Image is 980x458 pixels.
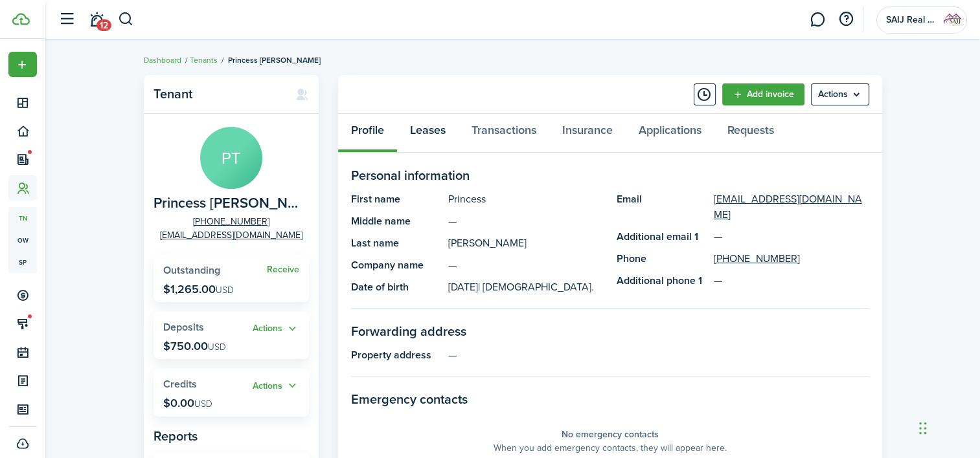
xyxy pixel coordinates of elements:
[617,251,707,267] panel-main-title: Phone
[919,409,927,448] div: Drag
[144,54,181,66] a: Dashboard
[84,3,109,36] a: Notifications
[253,378,299,393] button: Open menu
[253,322,299,336] button: Actions
[351,191,442,207] panel-main-title: First name
[448,257,604,273] panel-main-description: —
[714,251,800,267] a: [PHONE_NUMBER]
[154,426,309,446] panel-main-subtitle: Reports
[194,397,212,411] span: USD
[626,114,714,153] a: Applications
[448,191,604,207] panel-main-description: Princess
[351,213,442,229] panel-main-title: Middle name
[351,389,869,409] panel-main-section-title: Emergency contacts
[943,10,964,30] img: SAIJ Real Estate Co
[160,228,302,242] a: [EMAIL_ADDRESS][DOMAIN_NAME]
[8,251,37,273] a: sp
[351,257,442,273] panel-main-title: Company name
[118,8,134,30] button: Search
[448,279,604,295] panel-main-description: [DATE]
[12,13,30,25] img: TenantCloud
[805,3,830,36] a: Messaging
[163,340,226,353] p: $750.00
[562,428,659,441] panel-main-placeholder-title: No emergency contacts
[351,235,442,251] panel-main-title: Last name
[714,191,869,223] a: [EMAIL_ADDRESS][DOMAIN_NAME]
[267,265,299,275] a: Receive
[154,87,282,102] panel-main-title: Tenant
[886,16,938,25] span: SAIJ Real Estate Co
[351,347,442,363] panel-main-title: Property address
[617,273,707,289] panel-main-title: Additional phone 1
[714,114,787,153] a: Requests
[694,83,716,105] button: Timeline
[351,166,869,185] panel-main-section-title: Personal information
[54,7,79,32] button: Open sidebar
[811,83,869,105] menu-btn: Actions
[208,340,226,354] span: USD
[253,378,299,393] button: Actions
[163,263,220,278] span: Outstanding
[549,114,626,153] a: Insurance
[617,229,707,245] panel-main-title: Additional email 1
[253,322,299,336] button: Open menu
[764,318,980,458] iframe: Chat Widget
[228,54,321,66] span: Princess [PERSON_NAME]
[617,191,707,223] panel-main-title: Email
[835,8,857,30] button: Open resource center
[190,54,218,66] a: Tenants
[397,114,459,153] a: Leases
[97,19,111,31] span: 12
[193,215,269,228] a: [PHONE_NUMBER]
[351,279,442,295] panel-main-title: Date of birth
[163,397,212,409] p: $0.00
[163,376,197,391] span: Credits
[163,320,204,334] span: Deposits
[163,283,234,296] p: $1,265.00
[154,195,302,212] span: Princess Thomas
[478,279,594,294] span: | [DEMOGRAPHIC_DATA].
[351,322,869,341] panel-main-section-title: Forwarding address
[494,441,727,455] panel-main-placeholder-description: When you add emergency contacts, they will appear here.
[200,127,262,189] avatar-text: PT
[8,229,37,251] a: ow
[8,207,37,229] a: tn
[448,347,869,363] panel-main-description: —
[811,83,869,105] button: Open menu
[216,283,234,297] span: USD
[448,213,604,229] panel-main-description: —
[448,235,604,251] panel-main-description: [PERSON_NAME]
[459,114,549,153] a: Transactions
[8,52,37,77] button: Open menu
[722,83,804,105] a: Add invoice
